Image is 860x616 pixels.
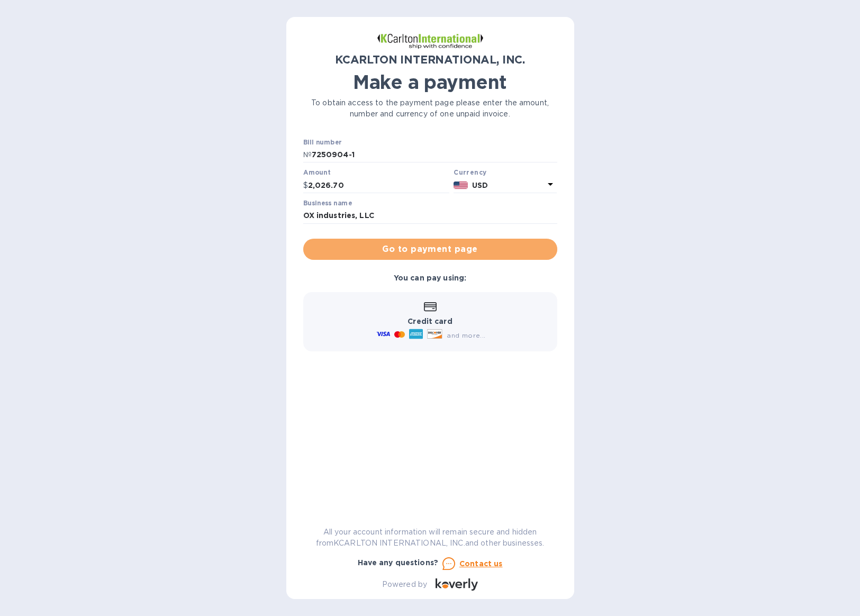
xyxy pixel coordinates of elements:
[394,274,466,282] b: You can pay using:
[303,180,308,191] p: $
[358,558,439,567] b: Have any questions?
[303,170,330,176] label: Amount
[335,53,525,66] b: KCARLTON INTERNATIONAL, INC.
[312,243,549,256] span: Go to payment page
[303,208,557,224] input: Enter business name
[303,239,557,260] button: Go to payment page
[303,139,341,146] label: Bill number
[459,559,503,568] u: Contact us
[454,168,486,176] b: Currency
[308,177,450,193] input: 0.00
[454,182,468,189] img: USD
[303,71,557,93] h1: Make a payment
[472,181,488,189] b: USD
[303,97,557,120] p: To obtain access to the payment page please enter the amount, number and currency of one unpaid i...
[447,331,485,339] span: and more...
[303,200,352,206] label: Business name
[382,579,427,590] p: Powered by
[408,317,452,325] b: Credit card
[312,147,557,163] input: Enter bill number
[303,149,312,160] p: №
[303,527,557,549] p: All your account information will remain secure and hidden from KCARLTON INTERNATIONAL, INC. and ...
